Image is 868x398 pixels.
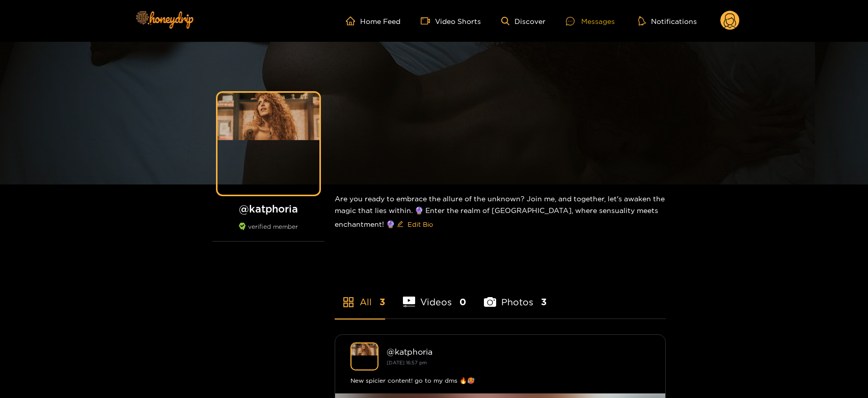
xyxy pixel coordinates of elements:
div: @ katphoria [387,347,650,356]
span: appstore [342,296,355,308]
div: Are you ready to embrace the allure of the unknown? Join me, and together, let's awaken the magic... [335,184,666,241]
li: All [335,273,385,319]
small: [DATE] 16:57 pm [387,360,427,365]
a: Video Shorts [421,16,481,25]
h1: @ katphoria [212,202,324,215]
span: Edit Bio [408,219,433,229]
span: 3 [379,296,385,308]
a: Discover [501,17,546,25]
span: edit [397,221,403,228]
div: verified member [212,223,324,242]
div: Messages [566,15,615,27]
span: 3 [541,296,547,308]
span: home [346,16,360,25]
button: editEdit Bio [395,216,435,232]
div: New spicier content! go to my dms 🔥🥵 [350,376,650,386]
button: Notifications [635,16,700,26]
li: Photos [484,273,547,319]
span: video-camera [421,16,435,25]
li: Videos [403,273,466,319]
a: Home Feed [346,16,400,25]
img: katphoria [350,342,378,370]
span: 0 [459,296,466,308]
